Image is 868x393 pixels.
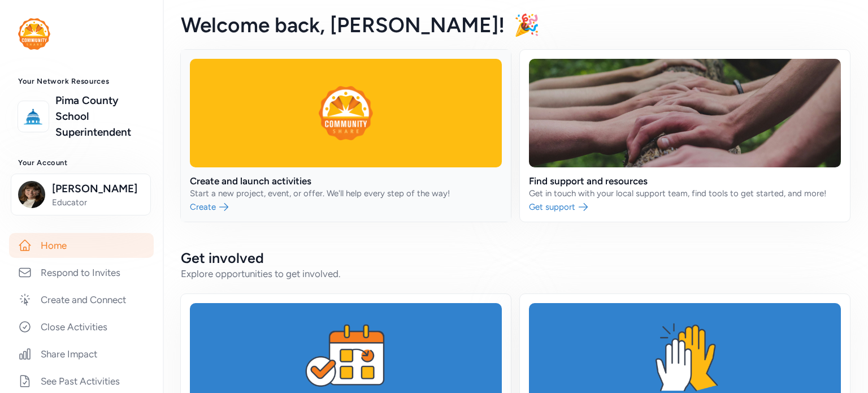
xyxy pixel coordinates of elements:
[18,77,145,86] h3: Your Network Resources
[55,93,145,140] a: Pima County School Superintendent
[18,158,145,167] h3: Your Account
[9,314,154,339] a: Close Activities
[52,197,144,208] span: Educator
[9,287,154,312] a: Create and Connect
[9,342,154,366] a: Share Impact
[181,249,850,267] h2: Get involved
[21,104,46,129] img: logo
[181,267,850,280] div: Explore opportunities to get involved.
[18,18,50,50] img: logo
[52,181,144,197] span: [PERSON_NAME]
[9,233,154,258] a: Home
[181,12,505,37] span: Welcome back , [PERSON_NAME]!
[9,260,154,285] a: Respond to Invites
[514,12,540,37] span: 🎉
[11,174,151,215] button: [PERSON_NAME]Educator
